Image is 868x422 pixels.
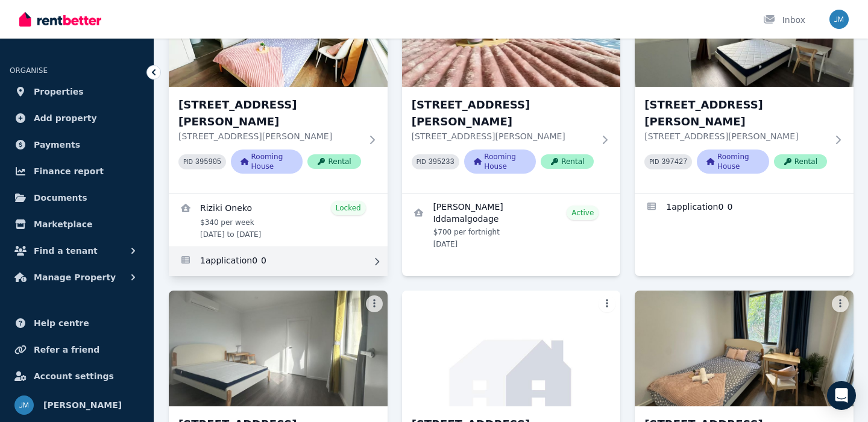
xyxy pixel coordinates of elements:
span: Find a tenant [34,244,98,258]
span: Manage Property [34,270,116,285]
img: Jason Ma [829,10,849,29]
span: Rental [774,154,827,169]
span: ORGANISE [10,66,48,75]
code: 395905 [195,158,221,166]
span: Rooming House [697,150,769,174]
small: PID [417,159,426,165]
span: Rental [307,154,360,169]
a: Marketplace [10,212,144,236]
a: Refer a friend [10,338,144,362]
span: Documents [34,191,87,205]
span: Rooming House [231,150,303,174]
small: PID [183,159,193,165]
span: Account settings [34,369,114,383]
a: View details for Riziki Oneko [169,194,388,247]
img: Room 5, Unit 1/55 Clayton Rd [169,291,388,406]
code: 395233 [429,158,454,166]
span: Payments [34,137,80,152]
h3: [STREET_ADDRESS][PERSON_NAME] [644,96,827,130]
a: Account settings [10,364,144,388]
p: [STREET_ADDRESS][PERSON_NAME] [412,130,594,142]
a: View details for Mandira Iddamalgodage [402,194,621,256]
button: More options [832,295,849,312]
a: Help centre [10,311,144,335]
img: Room 8, Unit 2/55 Clayton Rd [635,291,854,406]
span: Finance report [34,164,104,178]
p: [STREET_ADDRESS][PERSON_NAME] [644,130,827,142]
a: Payments [10,133,144,157]
img: RentBetter [19,10,101,28]
button: More options [599,295,615,312]
a: Add property [10,106,144,130]
span: Refer a friend [34,342,99,357]
img: Jason Ma [14,395,34,415]
span: Rental [541,154,594,169]
span: Rooming House [464,150,536,174]
small: PID [649,159,659,165]
a: Properties [10,80,144,104]
a: Applications for Room 2, Unit 2/55 Clayton Rd [169,247,388,276]
h3: [STREET_ADDRESS][PERSON_NAME] [178,96,361,130]
div: Inbox [763,14,805,26]
a: Applications for Room 4, Unit 1/55 Clayton Rd [635,194,854,222]
a: Finance report [10,159,144,183]
h3: [STREET_ADDRESS][PERSON_NAME] [412,96,594,130]
span: Marketplace [34,217,92,231]
span: Add property [34,111,97,125]
code: 397427 [661,158,687,166]
p: [STREET_ADDRESS][PERSON_NAME] [178,130,361,142]
button: Find a tenant [10,239,144,263]
button: Manage Property [10,265,144,289]
div: Open Intercom Messenger [827,381,856,410]
a: Documents [10,186,144,210]
span: [PERSON_NAME] [43,398,122,412]
span: Properties [34,84,84,99]
img: Room 6, Unit 2/55 Clayton Rd [402,291,621,406]
button: More options [366,295,383,312]
span: Help centre [34,316,89,330]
